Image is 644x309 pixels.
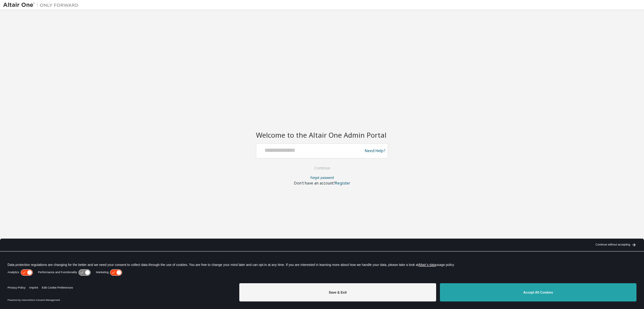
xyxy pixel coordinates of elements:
a: Register [335,180,350,186]
span: Don't have an account? [294,180,335,186]
a: Forgot password [310,175,334,180]
a: Need Help? [365,151,385,151]
img: Altair One [3,2,82,8]
h2: Welcome to the Altair One Admin Portal [256,130,388,139]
